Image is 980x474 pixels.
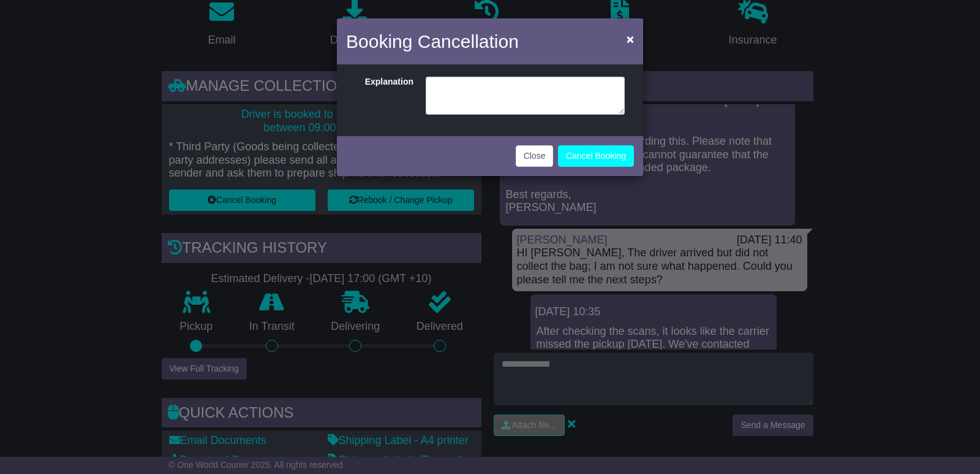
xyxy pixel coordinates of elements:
h4: Booking Cancellation [346,28,519,55]
button: Cancel Booking [558,145,634,167]
label: Explanation [349,77,420,112]
button: Close [516,145,554,167]
button: Close [620,26,640,52]
span: × [627,32,634,46]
